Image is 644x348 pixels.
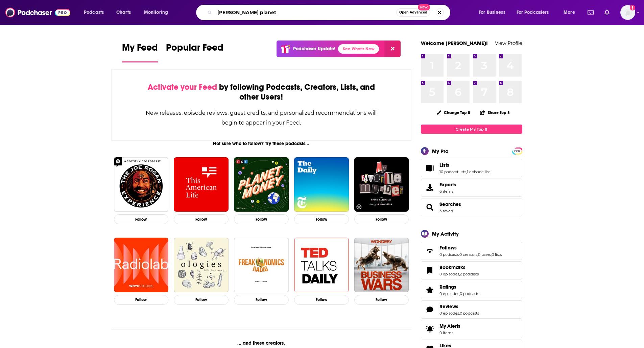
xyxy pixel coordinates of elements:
[620,5,635,20] img: User Profile
[439,189,456,194] span: 6 items
[354,238,409,292] img: Business Wars
[479,8,505,17] span: For Business
[421,198,522,216] span: Searches
[559,7,583,18] button: open menu
[79,7,113,18] button: open menu
[421,125,522,134] a: Create My Top 8
[174,214,229,224] button: Follow
[421,179,522,197] a: Exports
[421,281,522,299] span: Ratings
[517,8,549,17] span: For Podcasters
[459,291,460,296] span: ,
[114,238,169,292] a: Radiolab
[459,252,459,257] span: ,
[439,264,466,270] span: Bookmarks
[439,245,502,251] a: Follows
[166,42,223,57] span: Popular Feed
[439,284,479,290] a: Ratings
[513,149,521,154] span: PRO
[148,82,217,92] span: Activate your Feed
[423,203,437,212] a: Searches
[122,42,158,57] span: My Feed
[202,5,457,20] div: Search podcasts, credits, & more...
[423,324,437,334] span: My Alerts
[234,238,289,292] img: Freakonomics Radio
[423,246,437,256] a: Follows
[421,300,522,319] span: Reviews
[423,285,437,295] a: Ratings
[294,214,349,224] button: Follow
[111,141,412,146] div: Not sure who to follow? Try these podcasts...
[338,44,379,54] a: See What's New
[478,252,491,257] a: 0 users
[116,8,131,17] span: Charts
[114,214,169,224] button: Follow
[439,162,490,168] a: Lists
[439,303,458,310] span: Reviews
[439,330,460,335] span: 0 items
[423,163,437,173] a: Lists
[620,5,635,20] span: Logged in as gabrielle.gantz
[215,7,396,18] input: Search podcasts, credits, & more...
[421,159,522,177] span: Lists
[421,261,522,279] span: Bookmarks
[294,295,349,305] button: Follow
[460,291,479,296] a: 0 podcasts
[439,245,457,251] span: Follows
[396,8,430,17] button: Open AdvancedNew
[234,295,289,305] button: Follow
[114,157,169,212] img: The Joe Rogan Experience
[439,252,459,257] a: 0 podcasts
[174,157,229,212] img: This American Life
[423,305,437,314] a: Reviews
[234,157,289,212] a: Planet Money
[5,6,70,19] img: Podchaser - Follow, Share and Rate Podcasts
[459,311,460,316] span: ,
[439,209,453,213] a: 3 saved
[421,320,522,338] a: My Alerts
[459,252,477,257] a: 0 creators
[439,323,460,329] span: My Alerts
[111,340,412,346] div: ... and these creators.
[145,82,378,102] div: by following Podcasts, Creators, Lists, and other Users!
[460,272,479,276] a: 2 podcasts
[495,40,522,46] a: View Profile
[423,266,437,275] a: Bookmarks
[144,8,168,17] span: Monitoring
[174,295,229,305] button: Follow
[294,157,349,212] a: The Daily
[439,291,459,296] a: 0 episodes
[166,42,223,62] a: Popular Feed
[112,7,135,18] a: Charts
[602,7,612,18] a: Show notifications dropdown
[439,264,479,270] a: Bookmarks
[354,214,409,224] button: Follow
[480,106,510,119] button: Share Top 8
[84,8,104,17] span: Podcasts
[439,182,456,188] span: Exports
[467,169,490,174] a: 1 episode list
[418,4,430,10] span: New
[399,11,427,14] span: Open Advanced
[294,238,349,292] img: TED Talks Daily
[433,108,475,117] button: Change Top 8
[439,201,461,207] a: Searches
[459,272,460,276] span: ,
[630,5,635,10] svg: Add a profile image
[423,183,437,192] span: Exports
[513,148,521,153] a: PRO
[439,272,459,276] a: 0 episodes
[439,284,456,290] span: Ratings
[293,46,335,52] p: Podchaser Update!
[492,252,502,257] a: 0 lists
[432,148,449,154] div: My Pro
[145,108,378,128] div: New releases, episode reviews, guest credits, and personalized recommendations will begin to appe...
[174,238,229,292] img: Ologies with Alie Ward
